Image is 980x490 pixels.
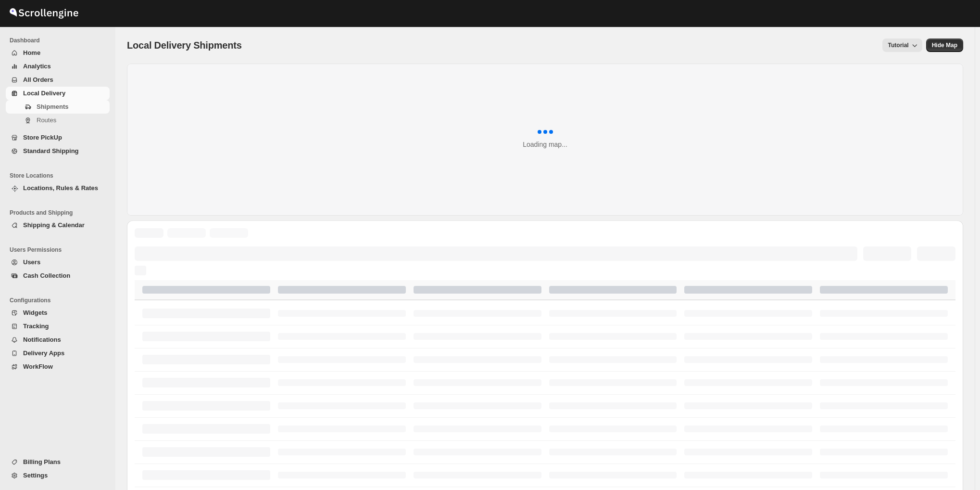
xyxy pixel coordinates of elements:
span: Store PickUp [23,134,62,141]
button: WorkFlow [6,360,110,374]
button: Routes [6,114,110,127]
span: WorkFlow [23,363,53,370]
span: Hide Map [932,41,957,49]
button: All Orders [6,73,110,87]
button: Tutorial [882,39,922,52]
button: Tracking [6,320,110,333]
span: Settings [23,472,48,479]
span: Local Delivery Shipments [127,40,242,51]
button: Settings [6,469,110,482]
span: Analytics [23,63,51,70]
span: Products and Shipping [10,209,111,217]
button: Home [6,46,110,60]
span: Local Delivery [23,90,65,97]
span: Shipments [37,103,68,110]
span: Routes [37,116,56,124]
button: Cash Collection [6,269,110,283]
button: Billing Plans [6,455,110,469]
button: Users [6,256,110,269]
span: Delivery Apps [23,349,64,357]
span: Users Permissions [10,246,111,254]
span: Tracking [23,322,49,330]
span: Shipping & Calendar [23,221,85,229]
button: Shipments [6,100,110,114]
span: Configurations [10,297,111,304]
span: Widgets [23,309,47,316]
button: Shipping & Calendar [6,219,110,232]
span: Users [23,258,40,266]
span: Cash Collection [23,272,70,279]
span: Home [23,49,40,56]
span: All Orders [23,76,53,83]
span: Locations, Rules & Rates [23,184,98,192]
button: Notifications [6,333,110,347]
span: Store Locations [10,172,111,180]
div: Loading map... [523,140,567,149]
button: Locations, Rules & Rates [6,181,110,195]
button: Analytics [6,60,110,73]
button: Delivery Apps [6,347,110,360]
span: Dashboard [10,37,111,44]
span: Standard Shipping [23,147,79,155]
span: Notifications [23,336,61,343]
span: Billing Plans [23,458,61,465]
span: Tutorial [888,42,909,49]
button: Widgets [6,306,110,320]
button: Map action label [926,39,963,52]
